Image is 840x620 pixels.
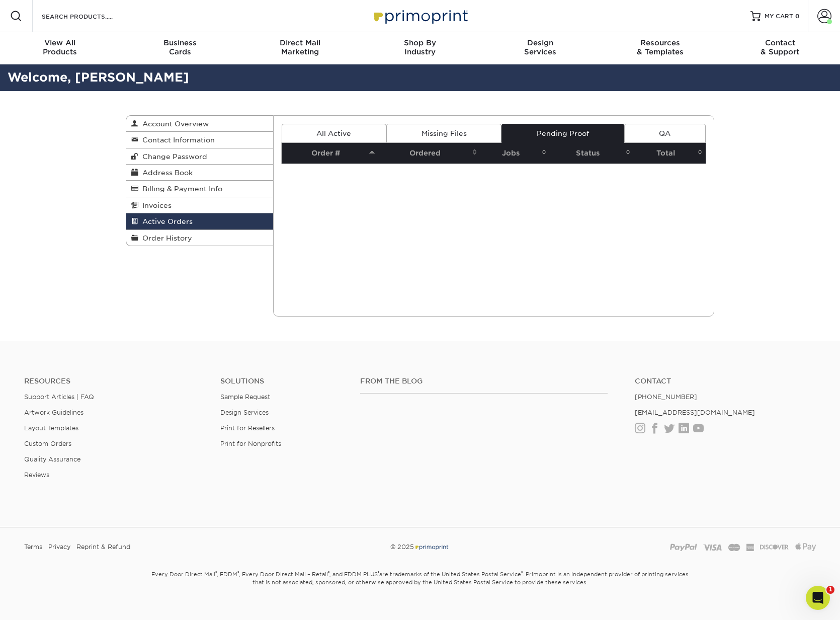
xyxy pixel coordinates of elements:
[806,586,830,610] iframe: Intercom live chat
[138,169,193,177] span: Address Book
[600,38,720,56] div: & Templates
[138,152,207,161] span: Change Password
[138,201,172,209] span: Invoices
[126,213,273,229] a: Active Orders
[215,570,217,575] sup: ®
[282,124,386,143] a: All Active
[126,165,273,181] a: Address Book
[220,440,281,447] a: Print for Nonprofits
[126,132,273,148] a: Contact Information
[370,5,470,27] img: Primoprint
[220,409,269,416] a: Design Services
[24,455,80,463] a: Quality Assurance
[378,143,480,164] th: Ordered
[282,143,378,164] th: Order #
[501,124,624,143] a: Pending Proof
[634,143,706,164] th: Total
[120,38,240,47] span: Business
[138,234,192,242] span: Order History
[24,440,71,447] a: Custom Orders
[635,393,697,401] a: [PHONE_NUMBER]
[720,38,840,47] span: Contact
[720,32,840,64] a: Contact& Support
[120,38,240,56] div: Cards
[138,217,193,225] span: Active Orders
[24,424,78,432] a: Layout Templates
[138,136,215,144] span: Contact Information
[24,393,94,401] a: Support Articles | FAQ
[138,185,222,193] span: Billing & Payment Info
[386,124,501,143] a: Missing Files
[126,116,273,132] a: Account Overview
[237,570,239,575] sup: ®
[220,424,275,432] a: Print for Resellers
[126,567,714,611] small: Every Door Direct Mail , EDDM , Every Door Direct Mail – Retail , and EDDM PLUS are trademarks of...
[48,539,70,555] a: Privacy
[76,539,130,555] a: Reprint & Refund
[360,32,480,64] a: Shop ByIndustry
[550,143,634,164] th: Status
[138,120,209,128] span: Account Overview
[220,377,345,385] h4: Solutions
[635,409,755,416] a: [EMAIL_ADDRESS][DOMAIN_NAME]
[41,10,139,22] input: SEARCH PRODUCTS.....
[24,377,205,385] h4: Resources
[826,586,834,594] span: 1
[480,38,600,56] div: Services
[3,589,86,616] iframe: Google Customer Reviews
[720,38,840,56] div: & Support
[360,38,480,47] span: Shop By
[126,148,273,165] a: Change Password
[126,181,273,197] a: Billing & Payment Info
[240,32,360,64] a: Direct MailMarketing
[480,38,600,47] span: Design
[480,143,550,164] th: Jobs
[521,570,523,575] sup: ®
[24,409,83,416] a: Artwork Guidelines
[480,32,600,64] a: DesignServices
[414,543,449,551] img: Primoprint
[126,230,273,246] a: Order History
[600,38,720,47] span: Resources
[765,12,793,21] span: MY CART
[328,570,329,575] sup: ®
[360,377,608,385] h4: From the Blog
[795,13,800,20] span: 0
[24,539,42,555] a: Terms
[600,32,720,64] a: Resources& Templates
[24,471,49,479] a: Reviews
[240,38,360,47] span: Direct Mail
[240,38,360,56] div: Marketing
[220,393,270,401] a: Sample Request
[126,197,273,213] a: Invoices
[286,539,555,555] div: © 2025
[360,38,480,56] div: Industry
[378,570,379,575] sup: ®
[120,32,240,64] a: BusinessCards
[624,124,706,143] a: QA
[635,377,816,385] a: Contact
